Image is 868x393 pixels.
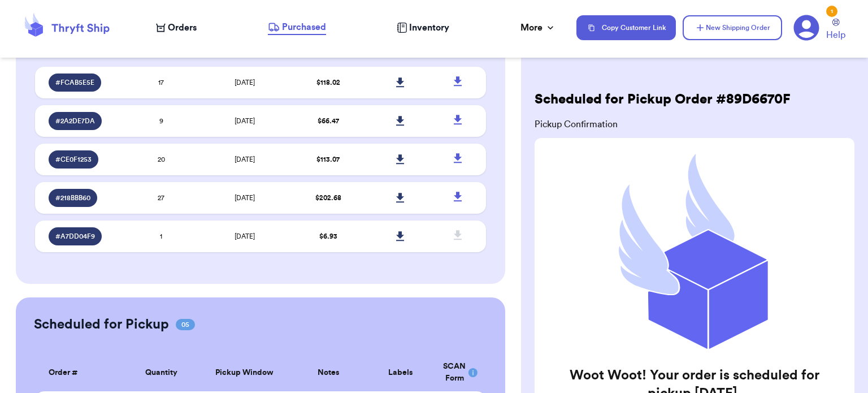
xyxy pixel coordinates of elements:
[158,79,164,86] span: 17
[826,28,845,42] span: Help
[168,21,197,34] span: Orders
[683,15,782,40] button: New Shipping Order
[319,233,337,240] span: $ 6.93
[160,233,162,240] span: 1
[34,316,169,334] h2: Scheduled for Pickup
[535,118,854,131] span: Pickup Confirmation
[316,156,340,163] span: $ 113.07
[55,78,94,87] span: # FCAB5E5E
[55,232,95,241] span: # A7DD04F9
[55,155,92,164] span: # CE0F1253
[156,21,197,34] a: Orders
[268,20,326,35] a: Purchased
[235,195,255,201] span: [DATE]
[235,156,255,163] span: [DATE]
[158,195,164,201] span: 27
[315,195,341,201] span: $ 202.68
[55,116,95,126] span: # 2A2DE7DA
[55,193,90,202] span: # 218BBB60
[397,21,449,34] a: Inventory
[282,20,326,34] span: Purchased
[576,15,676,40] button: Copy Customer Link
[197,354,292,391] th: Pickup Window
[318,118,339,124] span: $ 66.47
[364,354,436,391] th: Labels
[443,361,472,385] div: SCAN Form
[235,233,255,240] span: [DATE]
[158,156,165,163] span: 20
[159,118,163,124] span: 9
[409,21,449,34] span: Inventory
[520,21,556,34] div: More
[826,19,845,42] a: Help
[826,6,837,17] div: 1
[292,354,364,391] th: Notes
[793,15,819,41] a: 1
[125,354,197,391] th: Quantity
[35,354,125,391] th: Order #
[176,319,195,330] span: 05
[535,90,791,109] h2: Scheduled for Pickup Order # 89D6670F
[316,79,340,86] span: $ 118.02
[235,79,255,86] span: [DATE]
[235,118,255,124] span: [DATE]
